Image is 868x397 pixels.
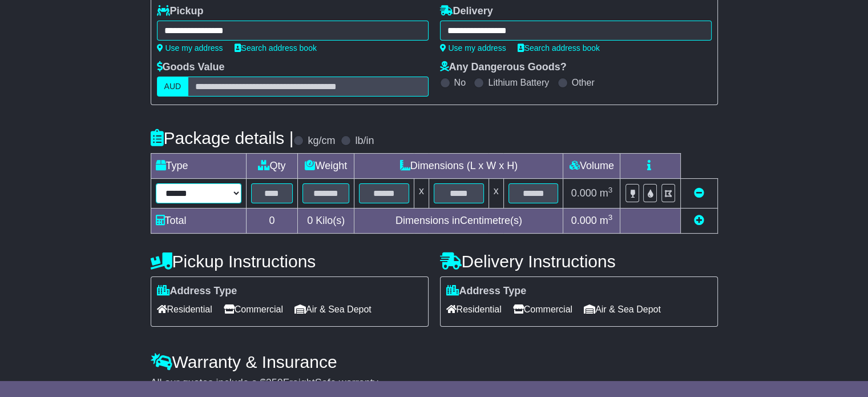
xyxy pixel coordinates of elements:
span: 0.000 [571,215,597,226]
label: lb/in [355,135,374,147]
div: All our quotes include a $ FreightSafe warranty. [151,377,718,390]
td: Volume [563,154,620,179]
span: m [600,187,613,199]
h4: Delivery Instructions [440,252,718,271]
td: Weight [298,154,354,179]
label: No [454,77,466,88]
td: x [414,179,429,208]
span: Commercial [224,300,283,318]
sup: 3 [608,213,613,222]
label: Address Type [157,285,237,298]
span: 0.000 [571,187,597,199]
td: 0 [246,208,298,234]
td: Kilo(s) [298,208,354,234]
h4: Package details | [151,129,294,147]
td: Type [151,154,246,179]
span: Residential [446,300,502,318]
span: 0 [307,215,313,226]
td: Qty [246,154,298,179]
h4: Pickup Instructions [151,252,429,271]
label: Other [572,77,595,88]
label: AUD [157,77,189,97]
td: Total [151,208,246,234]
a: Use my address [157,43,223,53]
span: m [600,215,613,226]
a: Search address book [518,43,600,53]
a: Add new item [694,215,704,226]
label: kg/cm [308,135,335,147]
a: Remove this item [694,187,704,199]
label: Address Type [446,285,527,298]
td: Dimensions (L x W x H) [354,154,563,179]
sup: 3 [608,186,613,194]
span: 250 [266,377,283,388]
label: Goods Value [157,61,225,74]
a: Search address book [235,43,317,53]
span: Residential [157,300,212,318]
span: Commercial [513,300,572,318]
label: Any Dangerous Goods? [440,61,567,74]
span: Air & Sea Depot [294,300,372,318]
a: Use my address [440,43,506,53]
td: x [488,179,503,208]
td: Dimensions in Centimetre(s) [354,208,563,234]
label: Pickup [157,5,204,18]
label: Delivery [440,5,493,18]
span: Air & Sea Depot [584,300,661,318]
label: Lithium Battery [488,77,549,88]
h4: Warranty & Insurance [151,352,718,371]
